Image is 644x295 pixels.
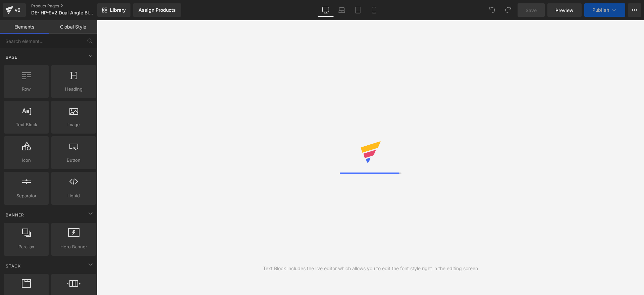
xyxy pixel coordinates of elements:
span: DE- HP-9v2 Dual Angle Block Plane [31,10,96,15]
a: v6 [3,3,26,17]
a: Tablet [350,3,366,17]
a: Laptop [334,3,350,17]
span: Preview [555,7,574,14]
span: Base [5,54,18,60]
div: Text Block includes the live editor which allows you to edit the font style right in the editing ... [263,265,478,272]
span: Save [526,7,537,14]
a: New Library [97,3,130,17]
span: Text Block [6,121,47,128]
span: Image [53,121,94,128]
button: Redo [501,3,515,17]
a: Desktop [318,3,334,17]
button: Undo [485,3,499,17]
span: Hero Banner [53,243,94,250]
span: Publish [592,7,609,13]
span: Liquid [53,192,94,199]
span: Parallax [6,243,47,250]
span: Icon [6,157,47,164]
span: Banner [5,212,25,218]
a: Mobile [366,3,382,17]
span: Library [110,7,126,13]
button: Publish [584,3,625,17]
a: Product Pages [31,3,108,9]
a: Global Style [49,20,97,34]
span: Stack [5,263,21,269]
button: More [628,3,641,17]
span: Heading [53,86,94,93]
span: Button [53,157,94,164]
span: Separator [6,192,47,199]
a: Preview [547,3,582,17]
div: v6 [13,6,22,14]
span: Row [6,86,47,93]
div: Assign Products [139,7,176,13]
